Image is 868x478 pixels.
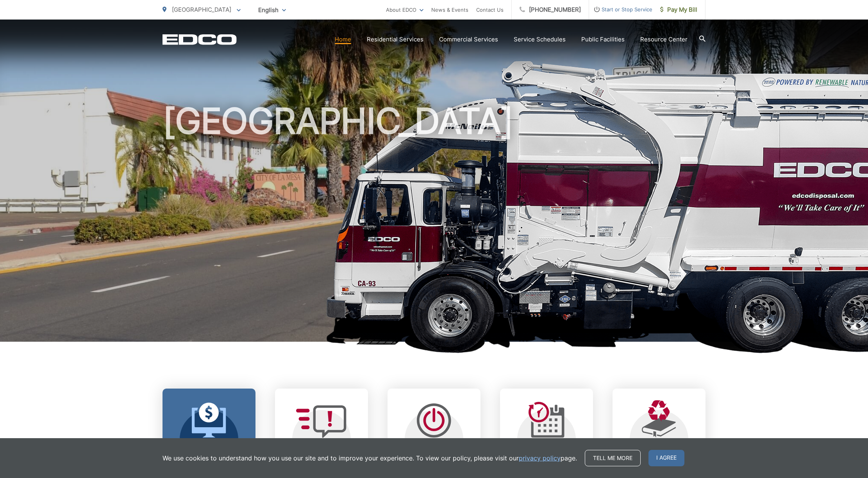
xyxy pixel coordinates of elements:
[660,5,697,14] span: Pay My Bill
[367,35,423,44] a: Residential Services
[585,450,641,466] a: Tell me more
[172,6,231,13] span: [GEOGRAPHIC_DATA]
[640,35,688,44] a: Resource Center
[386,5,423,14] a: About EDCO
[514,35,566,44] a: Service Schedules
[519,453,561,463] a: privacy policy
[431,5,468,14] a: News & Events
[648,450,684,466] span: I agree
[163,34,237,45] a: EDCD logo. Return to the homepage.
[439,35,498,44] a: Commercial Services
[252,3,292,17] span: English
[476,5,504,14] a: Contact Us
[581,35,625,44] a: Public Facilities
[163,453,577,463] p: We use cookies to understand how you use our site and to improve your experience. To view our pol...
[163,102,705,349] h1: [GEOGRAPHIC_DATA]
[335,35,351,44] a: Home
